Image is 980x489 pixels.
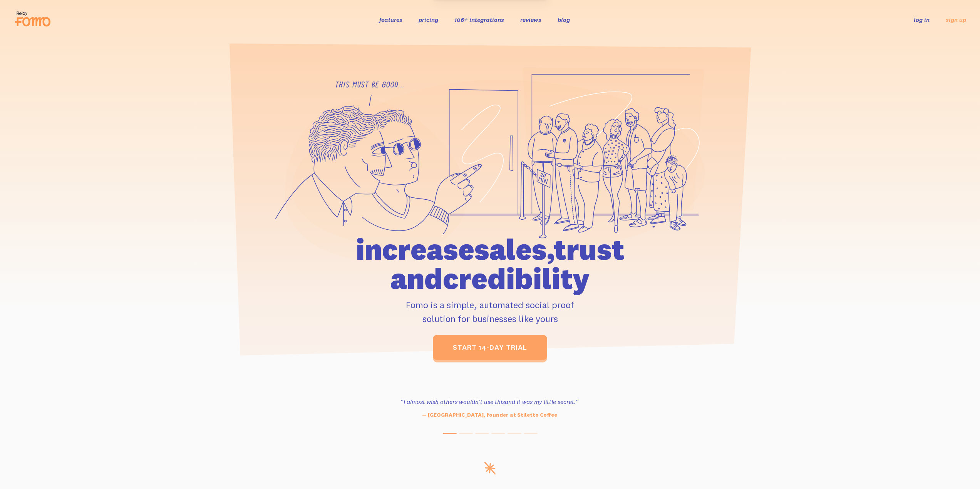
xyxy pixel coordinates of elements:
a: pricing [419,16,438,23]
h3: “I almost wish others wouldn't use this and it was my little secret.” [384,397,595,406]
a: 106+ integrations [454,16,504,23]
p: Fomo is a simple, automated social proof solution for businesses like yours [312,298,668,325]
a: reviews [520,16,541,23]
a: sign up [946,16,966,24]
h1: increase sales, trust and credibility [312,235,668,293]
a: features [379,16,402,23]
a: start 14-day trial [433,335,547,360]
p: — [GEOGRAPHIC_DATA], founder at Stiletto Coffee [384,411,595,419]
a: blog [558,16,570,23]
a: log in [914,16,930,23]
